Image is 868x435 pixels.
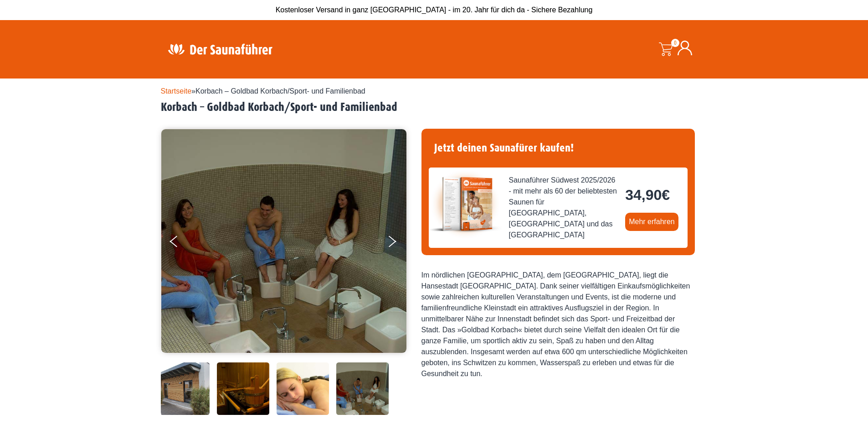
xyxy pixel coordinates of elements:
[429,136,688,160] h4: Jetzt deinen Saunafürer kaufen!
[387,232,410,255] button: Next
[421,270,695,379] div: Im nördlichen [GEOGRAPHIC_DATA], dem [GEOGRAPHIC_DATA], liegt die Hansestadt [GEOGRAPHIC_DATA]. D...
[509,175,618,241] span: Saunaführer Südwest 2025/2026 - mit mehr als 60 der beliebtesten Saunen für [GEOGRAPHIC_DATA], [G...
[671,39,679,47] span: 0
[161,100,708,115] h2: Korbach – Goldbad Korbach/Sport- und Familienbad
[625,187,670,203] bdi: 34,90
[429,168,502,241] img: der-saunafuehrer-2025-suedwest.jpg
[195,87,365,95] span: Korbach – Goldbad Korbach/Sport- und Familienbad
[170,232,193,255] button: Previous
[276,6,593,14] span: Kostenloser Versand in ganz [GEOGRAPHIC_DATA] - im 20. Jahr für dich da - Sichere Bezahlung
[161,87,192,95] a: Startseite
[662,187,670,203] span: €
[161,87,365,95] span: »
[625,213,678,231] a: Mehr erfahren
